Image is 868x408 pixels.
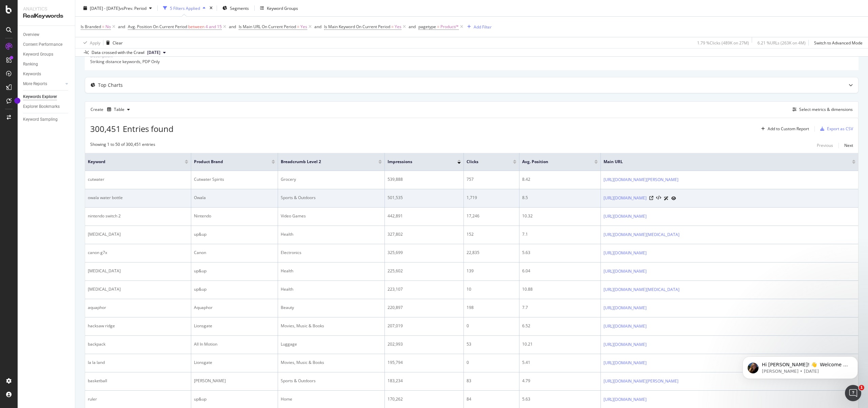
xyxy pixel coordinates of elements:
span: Clicks [467,159,503,165]
a: [URL][DOMAIN_NAME] [604,250,647,256]
div: Analytics [23,5,70,12]
span: 300,451 Entries found [90,123,174,134]
div: 501,535 [388,195,461,201]
div: Showing 1 to 50 of 300,451 entries [90,141,155,150]
a: [URL][DOMAIN_NAME] [604,323,647,330]
div: Sports & Outdoors [281,378,382,384]
span: [DATE] - [DATE] [90,5,120,11]
div: Striking distance keywords, PDP Only [90,59,853,64]
span: between [188,24,204,30]
div: 223,107 [388,286,461,292]
div: Table [114,108,124,112]
div: 207,019 [388,323,461,329]
div: la la land [88,360,188,366]
div: backpack [88,341,188,347]
div: 539,888 [388,176,461,182]
a: Visit Online Page [649,196,653,200]
a: Ranking [23,61,70,68]
div: 757 [467,176,517,182]
div: Keywords [23,71,41,78]
a: Explorer Bookmarks [23,103,70,110]
div: Movies, Music & Books [281,360,382,366]
div: 10 [467,286,517,292]
div: and [409,24,416,30]
div: owala water bottle [88,195,188,201]
div: More Reports [23,80,47,88]
div: 84 [467,396,517,402]
div: 0 [467,323,517,329]
div: Lionsgate [194,360,275,366]
div: 1,719 [467,195,517,201]
span: Is Main Keyword On Current Period [324,24,390,30]
div: 327,802 [388,231,461,237]
span: 1 [859,385,864,390]
button: [DATE] - [DATE]vsPrev. Period [81,3,155,14]
div: 152 [467,231,517,237]
button: Next [844,141,853,150]
div: [MEDICAL_DATA] [88,231,188,237]
span: Segments [230,5,249,11]
div: up&up [194,268,275,274]
div: 10.32 [522,213,598,219]
button: 5 Filters Applied [160,3,208,14]
a: Keywords Explorer [23,93,70,100]
div: Cutwater Spirits [194,176,275,182]
div: Canon [194,250,275,256]
div: Health [281,231,382,237]
div: and [118,24,125,30]
button: Clear [103,37,123,48]
a: [URL][DOMAIN_NAME][PERSON_NAME] [604,176,678,183]
div: Keyword Groups [267,5,298,11]
div: ruler [88,396,188,402]
div: 5.41 [522,360,598,366]
span: No [105,22,111,32]
div: 220,897 [388,305,461,311]
div: 139 [467,268,517,274]
span: Is Branded [81,24,101,30]
div: 10.21 [522,341,598,347]
a: Overview [23,31,70,38]
div: Electronics [281,250,382,256]
div: 5.63 [522,396,598,402]
div: Add to Custom Report [768,127,809,131]
div: up&up [194,231,275,237]
span: = [391,24,394,30]
div: 195,794 [388,360,461,366]
div: 5.63 [522,250,598,256]
div: Home [281,396,382,402]
a: [URL][DOMAIN_NAME][PERSON_NAME] [604,378,678,385]
div: 183,234 [388,378,461,384]
a: [URL][DOMAIN_NAME] [604,396,647,403]
div: Apply [90,40,100,45]
div: Health [281,286,382,292]
div: 442,891 [388,213,461,219]
div: 1.79 % Clicks ( 489K on 27M ) [697,40,749,45]
div: [MEDICAL_DATA] [88,268,188,274]
button: Previous [817,141,833,150]
div: Select metrics & dimensions [799,106,853,112]
div: Tooltip anchor [14,98,20,104]
div: times [208,5,214,12]
button: Add to Custom Report [758,123,809,134]
div: [PERSON_NAME] [194,378,275,384]
a: More Reports [23,80,63,88]
div: Clear [113,40,123,45]
button: Switch to Advanced Mode [811,37,863,48]
div: 5 Filters Applied [170,5,200,11]
button: Table [104,104,133,115]
div: Content Performance [23,41,62,48]
span: Avg. Position On Current Period [128,24,187,30]
span: = [297,24,299,30]
div: 6.04 [522,268,598,274]
div: Grocery [281,176,382,182]
div: Top Charts [98,82,123,89]
div: Sports & Outdoors [281,195,382,201]
div: Luggage [281,341,382,347]
div: Previous [817,142,833,148]
div: up&up [194,396,275,402]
